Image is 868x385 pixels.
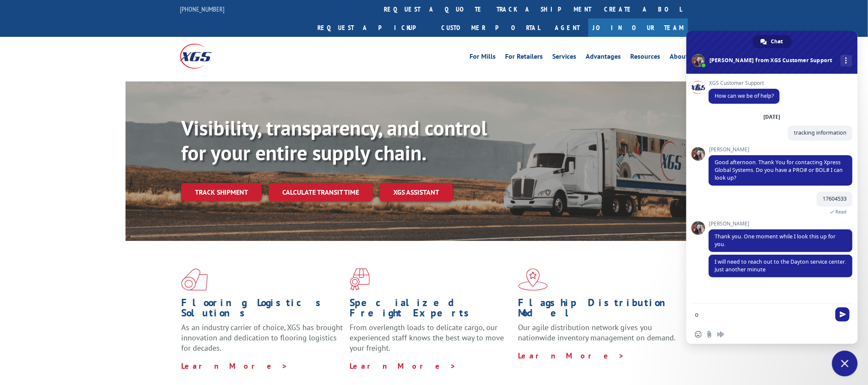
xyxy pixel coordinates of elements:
p: From overlength loads to delicate cargo, our experienced staff knows the best way to move your fr... [350,322,512,361]
a: For Mills [470,53,496,63]
a: Calculate transit time [269,183,373,202]
a: Request a pickup [311,18,435,37]
span: Good afternoon. Thank You for contacting Xpress Global Systems. Do you have a PRO# or BOL# I can ... [715,159,843,181]
span: Read [835,209,847,215]
span: XGS Customer Support [709,80,780,86]
a: [PHONE_NUMBER] [180,5,224,13]
span: As an industry carrier of choice, XGS has brought innovation and dedication to flooring logistics... [181,322,343,353]
a: For Retailers [505,53,543,63]
span: Insert an emoji [695,331,702,338]
span: Our agile distribution network gives you nationwide inventory management on demand. [518,322,676,343]
span: [PERSON_NAME] [709,147,853,153]
h1: Flagship Distribution Model [518,298,680,322]
span: Audio message [717,331,724,338]
span: I will need to reach out to the Dayton service center. Just another minute [715,258,846,273]
a: Agent [546,18,588,37]
a: Track shipment [181,183,262,201]
div: Chat [753,35,792,48]
span: How can we be of help? [715,92,774,99]
img: xgs-icon-focused-on-flooring-red [350,268,370,291]
div: More channels [841,55,852,66]
a: Learn More > [181,361,288,371]
span: Thank you. One moment while I look this up for you. [715,233,835,248]
h1: Specialized Freight Experts [350,298,512,322]
a: Services [552,53,576,63]
span: Send a file [706,331,713,338]
b: Visibility, transparency, and control for your entire supply chain. [181,114,487,166]
span: 17604533 [823,195,847,202]
a: Learn More > [518,351,625,361]
a: Customer Portal [435,18,546,37]
img: xgs-icon-flagship-distribution-model-red [518,268,548,291]
h1: Flooring Logistics Solutions [181,298,343,322]
a: XGS ASSISTANT [380,183,453,202]
div: Close chat [832,351,858,376]
span: tracking information [794,129,847,136]
div: [DATE] [764,114,781,120]
textarea: Compose your message... [695,311,830,319]
a: Join Our Team [588,18,688,37]
img: xgs-icon-total-supply-chain-intelligence-red [181,268,208,291]
span: Chat [771,35,783,48]
span: Send [835,307,850,322]
a: About [670,53,688,63]
span: [PERSON_NAME] [709,221,853,227]
a: Advantages [586,53,621,63]
a: Resources [630,53,660,63]
a: Learn More > [350,361,456,371]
